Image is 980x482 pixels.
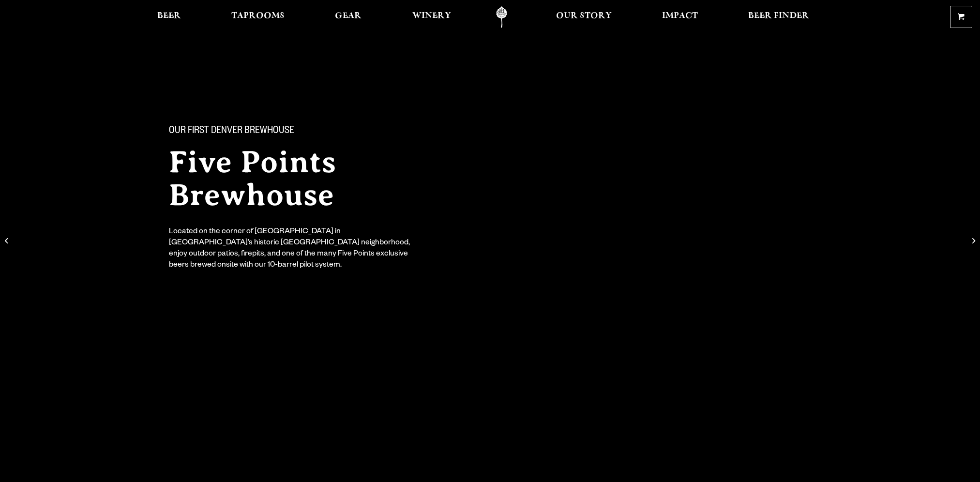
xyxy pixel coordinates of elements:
[483,6,520,28] a: Odell Home
[225,6,291,28] a: Taprooms
[662,12,698,20] span: Impact
[748,12,809,20] span: Beer Finder
[406,6,457,28] a: Winery
[550,6,618,28] a: Our Story
[169,227,417,271] div: Located on the corner of [GEOGRAPHIC_DATA] in [GEOGRAPHIC_DATA]’s historic [GEOGRAPHIC_DATA] neig...
[157,12,181,20] span: Beer
[231,12,285,20] span: Taprooms
[169,146,471,211] h2: Five Points Brewhouse
[169,125,294,138] span: Our First Denver Brewhouse
[335,12,362,20] span: Gear
[556,12,612,20] span: Our Story
[656,6,704,28] a: Impact
[412,12,451,20] span: Winery
[151,6,187,28] a: Beer
[329,6,368,28] a: Gear
[742,6,815,28] a: Beer Finder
